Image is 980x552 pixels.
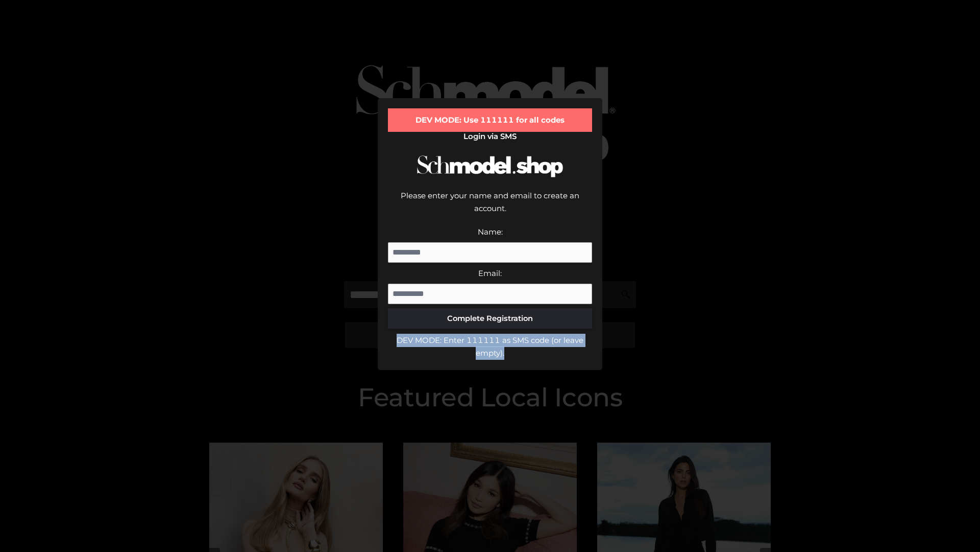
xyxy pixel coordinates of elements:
div: Please enter your name and email to create an account. [388,189,592,225]
h2: Login via SMS [388,132,592,141]
div: DEV MODE: Use 111111 for all codes [388,108,592,132]
button: Complete Registration [388,308,592,329]
label: Email: [478,268,502,278]
img: Schmodel Logo [413,146,567,187]
label: Name: [478,227,503,237]
div: DEV MODE: Enter 111111 as SMS code (or leave empty). [388,334,592,360]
